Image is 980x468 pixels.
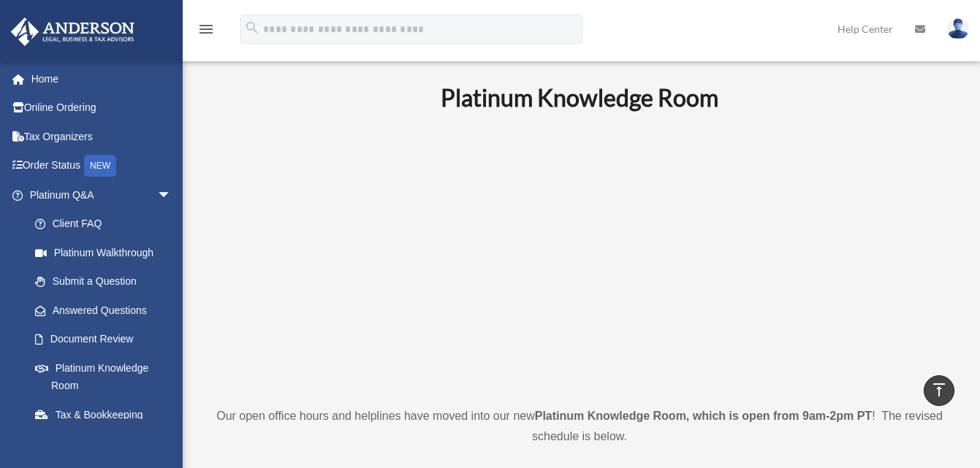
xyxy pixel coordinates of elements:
a: Platinum Knowledge Room [20,353,186,400]
i: vertical_align_top [930,381,948,399]
a: Document Review [20,325,194,354]
a: Tax Organizers [10,122,194,151]
a: Client FAQ [20,210,194,239]
a: Tax & Bookkeeping Packages [20,400,194,447]
strong: Platinum Knowledge Room, which is open from 9am-2pm PT [535,410,872,422]
a: Platinum Walkthrough [20,238,194,267]
a: menu [197,26,215,38]
a: vertical_align_top [924,375,954,406]
img: User Pic [947,18,969,39]
a: Answered Questions [20,296,194,325]
a: Order StatusNEW [10,151,194,181]
p: Our open office hours and helplines have moved into our new ! The revised schedule is below. [208,406,951,447]
i: search [244,20,260,36]
b: Platinum Knowledge Room [441,83,718,112]
a: Online Ordering [10,93,194,123]
a: Platinum Q&Aarrow_drop_down [10,180,194,210]
i: menu [197,20,215,38]
iframe: 231110_Toby_KnowledgeRoom [360,132,799,379]
span: arrow_drop_down [157,180,186,210]
div: NEW [84,155,116,177]
img: Anderson Advisors Platinum Portal [7,18,139,46]
a: Home [10,64,194,93]
a: Submit a Question [20,267,194,296]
